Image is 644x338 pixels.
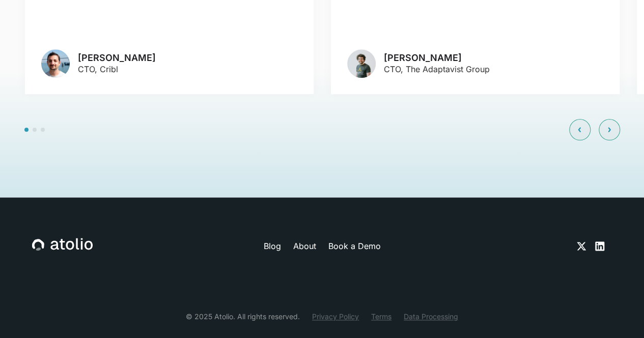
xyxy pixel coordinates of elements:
p: CTO, The Adaptavist Group [384,63,490,75]
h3: [PERSON_NAME] [384,52,490,64]
a: Data Processing [404,311,458,322]
a: Terms [371,311,391,322]
iframe: Chat Widget [593,289,644,338]
h3: [PERSON_NAME] [78,52,156,64]
a: Privacy Policy [312,311,359,322]
img: avatar [41,49,70,78]
div: © 2025 Atolio. All rights reserved. [186,311,300,322]
a: Blog [263,240,281,252]
a: About [293,240,316,252]
img: avatar [347,49,376,78]
a: Book a Demo [328,240,380,252]
p: CTO, Cribl [78,63,156,75]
